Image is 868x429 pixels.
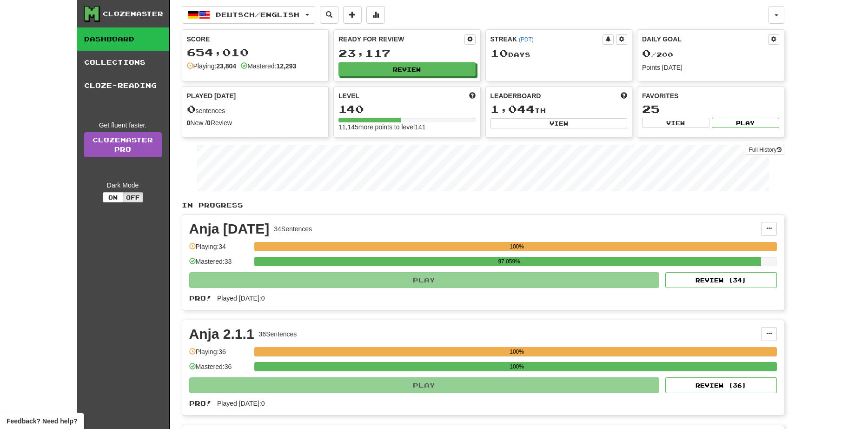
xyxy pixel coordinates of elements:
div: Favorites [642,91,779,101]
div: 23,117 [338,47,476,59]
span: Pro! [189,399,212,407]
span: Score more points to level up [469,91,476,101]
span: 0 [642,47,651,60]
div: 97.059% [257,257,762,266]
div: Playing: 36 [189,347,250,362]
div: Get fluent faster. [84,121,162,130]
div: Playing: [187,61,237,71]
button: More stats [366,6,385,24]
button: View [490,118,628,128]
div: Playing: 34 [189,242,250,257]
div: Streak [490,34,603,44]
button: On [103,192,123,202]
div: Mastered: 33 [189,257,250,272]
span: 0 [187,102,196,115]
div: Anja 2.1.1 [189,327,254,341]
div: Dark Mode [84,181,162,190]
div: Anja [DATE] [189,222,270,236]
div: Mastered: [241,61,296,71]
span: 1,044 [490,102,535,115]
div: 100% [257,362,777,371]
span: 10 [490,47,508,60]
div: th [490,103,628,115]
strong: 23,804 [216,62,236,70]
span: Open feedback widget [7,416,77,426]
button: Play [189,377,660,393]
a: Dashboard [77,27,169,51]
button: Full History [746,145,784,155]
span: Played [DATE]: 0 [217,400,265,407]
strong: 0 [187,119,191,127]
a: Collections [77,51,169,74]
span: This week in points, UTC [621,91,627,101]
strong: 0 [207,119,211,127]
button: Add sentence to collection [343,6,362,24]
div: sentences [187,103,324,115]
span: Played [DATE]: 0 [217,295,265,302]
div: 100% [257,242,777,251]
button: Review (34) [665,272,777,288]
button: View [642,118,709,128]
a: (PDT) [519,36,534,43]
div: Score [187,34,324,44]
span: Pro! [189,294,212,302]
button: Review (36) [665,377,777,393]
div: Ready for Review [338,34,464,44]
p: In Progress [182,201,784,210]
span: Played [DATE] [187,91,236,101]
div: 100% [257,347,777,356]
div: 25 [642,103,779,115]
div: Clozemaster [103,9,163,19]
div: 654,010 [187,47,324,58]
div: Daily Goal [642,34,768,45]
button: Deutsch/English [182,6,315,24]
button: Search sentences [320,6,338,24]
div: Day s [490,47,628,60]
button: Review [338,62,476,76]
div: 140 [338,103,476,115]
span: Leaderboard [490,91,541,101]
div: New / Review [187,118,324,127]
div: 11,145 more points to level 141 [338,122,476,132]
a: ClozemasterPro [84,132,162,157]
span: / 200 [642,51,673,59]
button: Off [123,192,143,202]
span: Deutsch / English [216,11,299,19]
div: Points [DATE] [642,63,779,72]
span: Level [338,91,359,101]
div: 36 Sentences [259,329,297,339]
button: Play [712,118,779,128]
button: Play [189,272,660,288]
div: Mastered: 36 [189,362,250,377]
div: 34 Sentences [274,224,312,234]
a: Cloze-Reading [77,74,169,97]
strong: 12,293 [276,62,296,70]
